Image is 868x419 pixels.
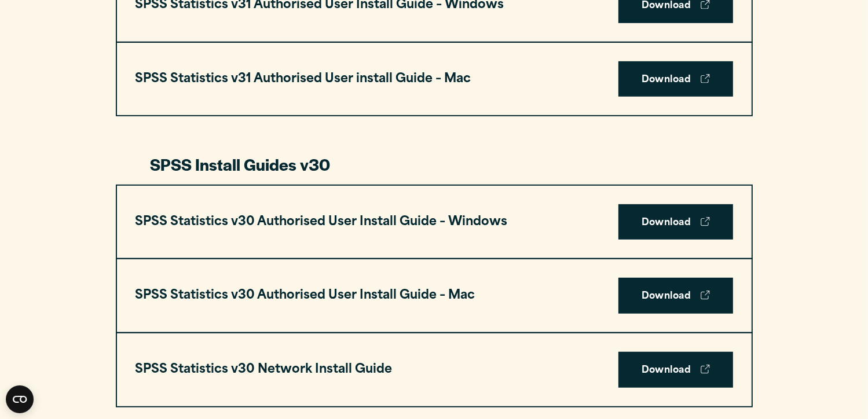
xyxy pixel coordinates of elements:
a: Download [618,204,733,240]
h3: SPSS Statistics v30 Authorised User Install Guide – Windows [135,211,508,233]
a: Download [618,61,733,97]
button: Open CMP widget [6,385,34,413]
h3: SPSS Statistics v30 Network Install Guide [135,359,393,381]
h3: SPSS Install Guides v30 [151,153,718,175]
h3: SPSS Statistics v30 Authorised User Install Guide – Mac [135,285,475,307]
a: Download [618,352,733,388]
a: Download [618,278,733,314]
h3: SPSS Statistics v31 Authorised User install Guide – Mac [135,68,471,90]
